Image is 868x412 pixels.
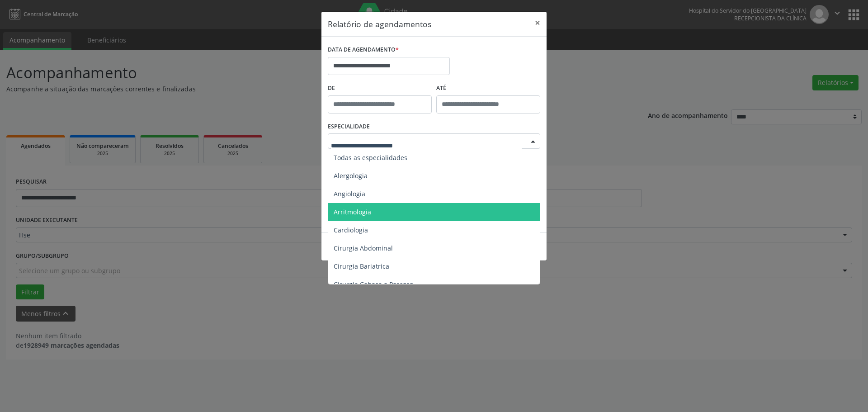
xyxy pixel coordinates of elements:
h5: Relatório de agendamentos [328,18,431,30]
span: Angiologia [334,189,365,198]
label: De [328,81,432,95]
label: ESPECIALIDADE [328,120,370,134]
label: DATA DE AGENDAMENTO [328,43,399,57]
span: Arritmologia [334,208,371,216]
button: Close [528,12,547,34]
span: Cirurgia Bariatrica [334,262,389,270]
span: Todas as especialidades [334,153,407,162]
span: Cirurgia Cabeça e Pescoço [334,280,413,289]
label: ATÉ [436,81,540,95]
span: Cardiologia [334,226,368,234]
span: Cirurgia Abdominal [334,244,393,252]
span: Alergologia [334,171,368,180]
